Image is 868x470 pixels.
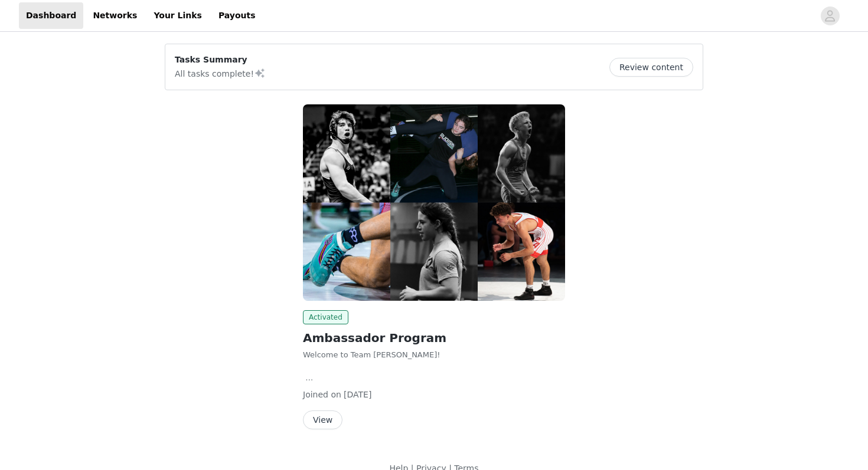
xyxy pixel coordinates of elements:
a: View [303,416,342,425]
a: Your Links [146,2,209,29]
a: Payouts [211,2,263,29]
span: Joined on [303,390,341,399]
img: RUDIS [303,104,565,301]
p: Tasks Summary [175,54,266,66]
a: Dashboard [19,2,83,29]
span: [DATE] [344,390,371,399]
p: Welcome to Team [PERSON_NAME]! [303,349,565,361]
button: View [303,410,342,429]
button: Review content [609,58,693,77]
span: Activated [303,310,348,324]
a: Networks [86,2,144,29]
h2: Ambassador Program [303,329,565,347]
p: All tasks complete! [175,66,266,80]
div: avatar [824,6,836,25]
